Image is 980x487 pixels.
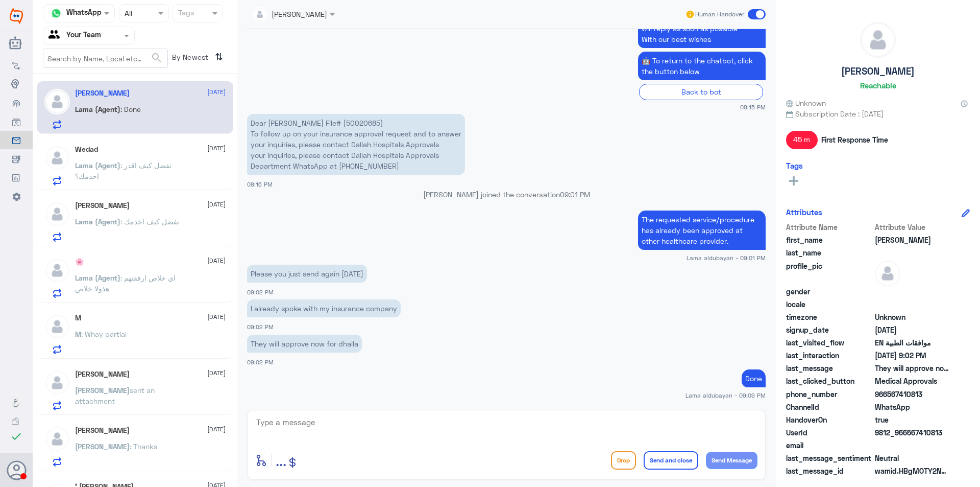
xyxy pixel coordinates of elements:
[207,256,226,265] span: [DATE]
[75,273,176,293] span: : اي خلاص ارفقتهم هذولا خلاص
[875,222,949,233] span: Attribute Value
[276,451,286,469] span: ...
[168,49,211,69] span: By Newest
[875,427,949,438] span: 9812_966567410813
[786,414,873,425] span: HandoverOn
[875,402,949,412] span: 2
[860,81,896,90] h6: Reachable
[75,89,130,98] h5: Osman
[786,466,873,476] span: last_message_id
[786,389,873,400] span: phone_number
[786,337,873,348] span: last_visited_flow
[247,265,367,283] p: 9/10/2025, 9:02 PM
[821,134,888,145] span: First Response Time
[207,144,226,153] span: [DATE]
[247,299,401,317] p: 9/10/2025, 9:02 PM
[786,363,873,374] span: last_message
[638,211,766,250] p: 9/10/2025, 9:01 PM
[786,247,873,258] span: last_name
[786,376,873,386] span: last_clicked_button
[786,324,873,335] span: signup_date
[44,314,70,339] img: defaultAdmin.png
[687,253,766,262] span: Lama aldubayan - 09:01 PM
[786,222,873,233] span: Attribute Name
[207,368,226,378] span: [DATE]
[130,442,157,451] span: : Thanks
[875,235,949,245] span: Osman
[207,425,226,434] span: [DATE]
[247,335,362,353] p: 9/10/2025, 9:02 PM
[786,299,873,310] span: locale
[706,452,757,469] button: Send Message
[875,299,949,310] span: null
[786,161,803,170] h6: Tags
[215,49,223,65] i: ⇅
[861,22,895,57] img: defaultAdmin.png
[875,466,949,476] span: wamid.HBgMOTY2NTY3NDEwODEzFQIAEhgUMkE2RjcxRUZBNkM3MkFCRkY1QUEA
[786,98,826,108] span: Unknown
[786,427,873,438] span: UserId
[207,200,226,209] span: [DATE]
[786,261,873,284] span: profile_pic
[875,324,949,335] span: 2025-10-06T14:39:04.88Z
[875,286,949,297] span: null
[75,145,98,154] h5: Wedad
[75,370,130,379] h5: MOHAMMED
[44,89,70,114] img: defaultAdmin.png
[75,273,120,282] span: Lama (Agent)
[75,442,130,451] span: [PERSON_NAME]
[560,190,590,199] span: 09:01 PM
[120,105,141,113] span: : Done
[639,84,763,100] div: Back to bot
[875,337,949,348] span: موافقات الطبية EN
[207,87,226,97] span: [DATE]
[742,369,766,387] p: 9/10/2025, 9:09 PM
[786,108,970,119] span: Subscription Date : [DATE]
[207,312,226,321] span: [DATE]
[44,370,70,396] img: defaultAdmin.png
[247,323,274,330] span: 09:02 PM
[75,330,81,338] span: M
[48,28,64,43] img: yourTeam.svg
[875,312,949,322] span: Unknown
[611,451,636,470] button: Drop
[786,350,873,361] span: last_interaction
[740,103,766,111] span: 08:15 PM
[644,451,698,470] button: Send and close
[44,145,70,171] img: defaultAdmin.png
[10,430,22,443] i: check
[638,52,766,80] p: 9/10/2025, 8:15 PM
[75,161,171,180] span: : تفضل كيف اقدر اخدمك؟
[75,426,130,435] h5: Enrique Gragasin
[247,181,273,188] span: 08:16 PM
[841,65,915,77] h5: [PERSON_NAME]
[177,7,194,20] div: Tags
[247,189,766,200] p: [PERSON_NAME] joined the conversation
[7,460,26,480] button: Avatar
[786,131,818,149] span: 45 m
[786,286,873,297] span: gender
[276,449,286,472] button: ...
[44,258,70,283] img: defaultAdmin.png
[10,8,23,24] img: Widebot Logo
[786,440,873,451] span: email
[786,312,873,322] span: timezone
[685,391,766,400] span: Lama aldubayan - 09:09 PM
[75,201,130,210] h5: علي آل سيف
[247,289,274,295] span: 09:02 PM
[875,376,949,386] span: Medical Approvals
[875,261,900,286] img: defaultAdmin.png
[786,453,873,463] span: last_message_sentiment
[75,161,120,170] span: Lama (Agent)
[75,105,120,113] span: Lama (Agent)
[44,201,70,227] img: defaultAdmin.png
[81,330,127,338] span: : Whay partial
[786,402,873,412] span: ChannelId
[247,359,274,365] span: 09:02 PM
[875,389,949,400] span: 966567410813
[151,50,163,66] button: search
[44,426,70,452] img: defaultAdmin.png
[75,314,81,322] h5: M
[875,363,949,374] span: They will approve now for dhalla
[43,49,167,67] input: Search by Name, Local etc…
